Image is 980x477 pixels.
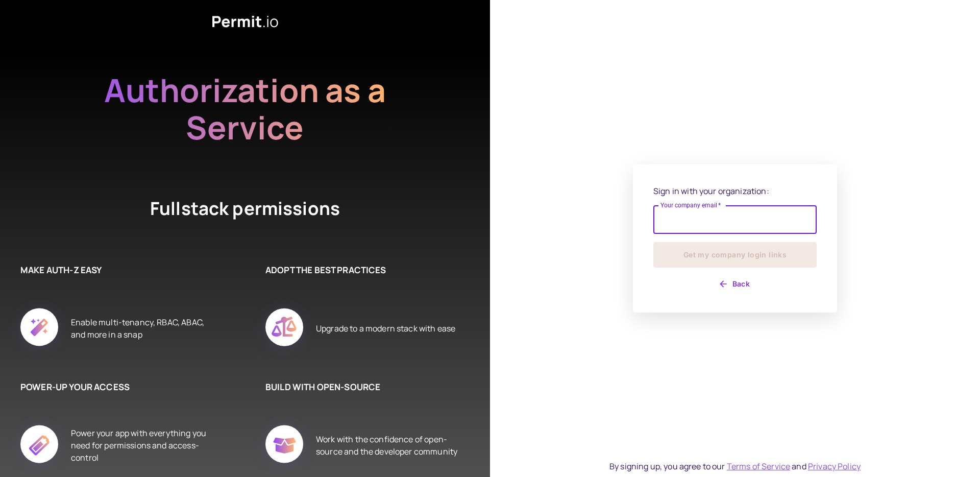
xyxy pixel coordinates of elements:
h6: ADOPT THE BEST PRACTICES [265,264,459,277]
h4: Fullstack permissions [112,196,378,223]
h6: BUILD WITH OPEN-SOURCE [265,380,459,394]
div: By signing up, you agree to our and [609,460,861,472]
div: Power your app with everything you need for permissions and access-control [71,414,214,477]
button: Get my company login links [653,242,817,268]
div: Work with the confidence of open-source and the developer community [316,414,459,477]
a: Privacy Policy [808,461,861,472]
div: Upgrade to a modern stack with ease [316,297,455,360]
p: Sign in with your organization: [653,185,817,197]
label: Your company email [660,201,721,209]
h6: POWER-UP YOUR ACCESS [20,380,214,394]
div: Enable multi-tenancy, RBAC, ABAC, and more in a snap [71,297,214,360]
a: Terms of Service [727,461,790,472]
h2: Authorization as a Service [71,71,419,146]
button: Back [653,276,817,292]
h6: MAKE AUTH-Z EASY [20,264,214,277]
